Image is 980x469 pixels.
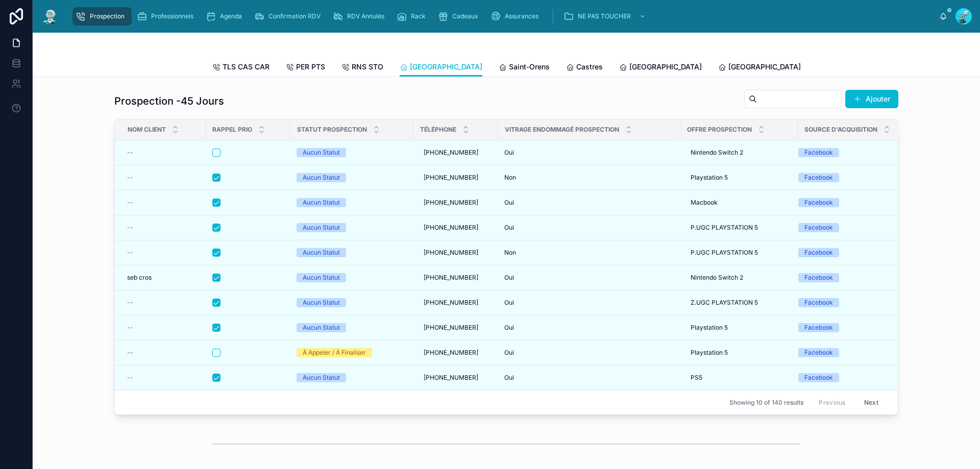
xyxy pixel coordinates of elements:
[127,274,152,282] span: seb cros
[151,12,193,20] span: Professionnels
[798,273,885,282] a: Facebook
[303,323,340,332] div: Aucun Statut
[504,274,674,282] a: Oui
[504,349,674,357] a: Oui
[127,224,200,232] a: --
[424,324,478,332] span: [PHONE_NUMBER]
[798,223,885,232] a: Facebook
[127,324,200,332] a: --
[251,7,328,26] a: Confirmation RDV
[303,298,340,307] div: Aucun Statut
[127,324,133,332] span: --
[297,373,407,382] a: Aucun Statut
[804,323,833,332] div: Facebook
[297,223,407,232] a: Aucun Statut
[268,12,321,20] span: Confirmation RDV
[424,274,478,282] span: [PHONE_NUMBER]
[223,62,269,72] span: TLS CAS CAR
[424,149,478,157] span: [PHONE_NUMBER]
[297,273,407,282] a: Aucun Statut
[424,249,478,257] span: [PHONE_NUMBER]
[560,7,651,26] a: NE PAS TOUCHER
[798,298,885,307] a: Facebook
[687,319,792,336] a: Playstation 5
[687,126,752,134] span: Offre Prospection
[504,224,514,232] span: Oui
[499,58,550,78] a: Saint-Orens
[420,144,492,161] a: [PHONE_NUMBER]
[718,58,801,78] a: [GEOGRAPHIC_DATA]
[687,344,792,361] a: Playstation 5
[578,12,631,20] span: NE PAS TOUCHER
[798,373,885,382] a: Facebook
[798,248,885,257] a: Facebook
[504,249,516,257] span: Non
[128,126,166,134] span: Nom Client
[400,58,482,77] a: [GEOGRAPHIC_DATA]
[504,274,514,282] span: Oui
[127,224,133,232] span: --
[691,249,758,257] span: P.UGC PLAYSTATION 5
[297,323,407,332] a: Aucun Statut
[798,348,885,357] a: Facebook
[127,349,200,357] a: --
[691,299,758,307] span: Z.UGC PLAYSTATION 5
[798,198,885,207] a: Facebook
[424,174,478,182] span: [PHONE_NUMBER]
[804,348,833,357] div: Facebook
[303,273,340,282] div: Aucun Statut
[504,174,516,182] span: Non
[297,148,407,157] a: Aucun Statut
[424,299,478,307] span: [PHONE_NUMBER]
[504,299,674,307] a: Oui
[90,12,125,20] span: Prospection
[804,248,833,257] div: Facebook
[127,149,200,157] a: --
[297,173,407,182] a: Aucun Statut
[504,174,674,182] a: Non
[297,348,407,357] a: À Appeler / À Finaliser
[420,244,492,261] a: [PHONE_NUMBER]
[411,12,426,20] span: Rack
[127,174,133,182] span: --
[687,369,792,386] a: PS5
[72,7,132,26] a: Prospection
[41,8,59,24] img: App logo
[487,7,546,26] a: Assurances
[452,12,478,20] span: Cadeaux
[420,344,492,361] a: [PHONE_NUMBER]
[127,249,200,257] a: --
[687,219,792,236] a: P.UGC PLAYSTATION 5
[857,394,886,410] button: Next
[804,148,833,157] div: Facebook
[566,58,603,78] a: Castres
[804,373,833,382] div: Facebook
[341,58,383,78] a: RNS STO
[296,62,325,72] span: PER PTS
[303,173,340,182] div: Aucun Statut
[687,269,792,286] a: Nintendo Switch 2
[420,319,492,336] a: [PHONE_NUMBER]
[127,199,133,207] span: --
[576,62,603,72] span: Castres
[845,90,898,108] button: Ajouter
[352,62,383,72] span: RNS STO
[330,7,391,26] a: RDV Annulés
[687,294,792,311] a: Z.UGC PLAYSTATION 5
[297,248,407,257] a: Aucun Statut
[687,144,792,161] a: Nintendo Switch 2
[691,174,728,182] span: Playstation 5
[691,374,702,382] span: PS5
[394,7,433,26] a: Rack
[504,324,674,332] a: Oui
[420,126,456,134] span: Téléphone
[728,62,801,72] span: [GEOGRAPHIC_DATA]
[509,62,550,72] span: Saint-Orens
[303,348,366,357] div: À Appeler / À Finaliser
[691,349,728,357] span: Playstation 5
[504,249,674,257] a: Non
[420,369,492,386] a: [PHONE_NUMBER]
[804,223,833,232] div: Facebook
[424,349,478,357] span: [PHONE_NUMBER]
[504,224,674,232] a: Oui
